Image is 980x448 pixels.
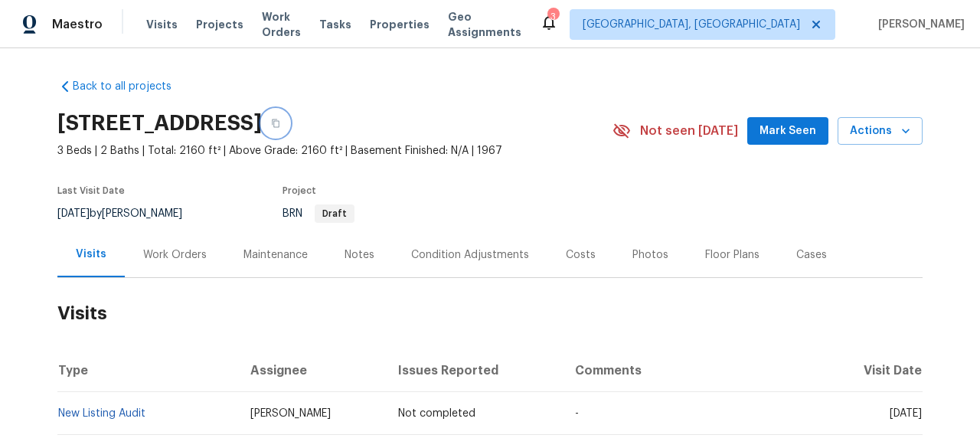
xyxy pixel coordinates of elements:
[57,186,125,195] span: Last Visit Date
[57,204,201,223] div: by [PERSON_NAME]
[747,117,828,146] button: Mark Seen
[262,110,289,137] button: Copy Address
[243,247,308,263] div: Maintenance
[411,247,529,263] div: Condition Adjustments
[566,247,596,263] div: Costs
[583,17,800,32] span: [GEOGRAPHIC_DATA], [GEOGRAPHIC_DATA]
[370,17,430,32] span: Properties
[57,143,612,159] span: 3 Beds | 2 Baths | Total: 2160 ft² | Above Grade: 2160 ft² | Basement Finished: N/A | 1967
[58,408,145,419] a: New Listing Audit
[547,9,558,25] div: 3
[319,19,351,30] span: Tasks
[705,247,759,263] div: Floor Plans
[262,9,301,40] span: Work Orders
[345,247,374,263] div: Notes
[196,17,243,32] span: Projects
[57,116,262,131] h2: [STREET_ADDRESS]
[52,17,103,32] span: Maestro
[238,349,387,392] th: Assignee
[250,408,331,419] span: [PERSON_NAME]
[632,247,668,263] div: Photos
[398,408,475,419] span: Not completed
[822,349,923,392] th: Visit Date
[146,17,178,32] span: Visits
[57,79,204,94] a: Back to all projects
[143,247,207,263] div: Work Orders
[57,278,923,349] h2: Visits
[759,122,816,141] span: Mark Seen
[386,349,562,392] th: Issues Reported
[640,123,738,139] span: Not seen [DATE]
[838,117,923,146] button: Actions
[76,247,106,262] div: Visits
[575,408,579,419] span: -
[283,208,354,219] span: BRN
[57,349,238,392] th: Type
[796,247,827,263] div: Cases
[316,209,353,218] span: Draft
[283,186,316,195] span: Project
[563,349,822,392] th: Comments
[890,408,922,419] span: [DATE]
[57,208,90,219] span: [DATE]
[850,122,910,141] span: Actions
[448,9,521,40] span: Geo Assignments
[872,17,965,32] span: [PERSON_NAME]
